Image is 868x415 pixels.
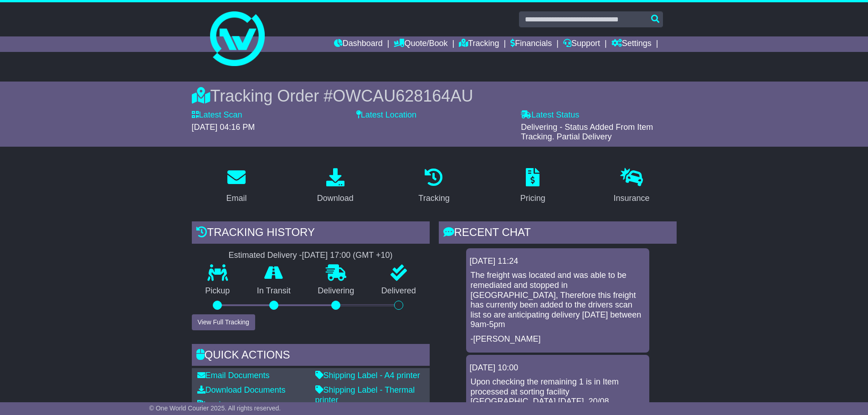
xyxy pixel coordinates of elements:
[514,165,551,208] a: Pricing
[302,251,393,261] div: [DATE] 17:00 (GMT +10)
[192,123,255,132] span: [DATE] 04:16 PM
[418,192,449,205] div: Tracking
[439,221,677,246] div: RECENT CHAT
[471,377,645,407] p: Upon checking the remaining 1 is in Item processed at sorting facility [GEOGRAPHIC_DATA] [DATE], ...
[470,256,646,266] div: [DATE] 11:24
[471,271,645,330] p: The freight was located and was able to be remediated and stopped in [GEOGRAPHIC_DATA], Therefore...
[311,165,360,208] a: Download
[192,110,242,120] label: Latest Scan
[521,123,653,142] span: Delivering - Status Added From Item Tracking. Partial Delivery
[149,405,281,412] span: © One World Courier 2025. All rights reserved.
[459,36,499,52] a: Tracking
[304,286,368,296] p: Delivering
[192,314,255,330] button: View Full Tracking
[197,385,286,395] a: Download Documents
[368,286,430,296] p: Delivered
[220,165,252,208] a: Email
[192,221,430,246] div: Tracking history
[333,87,473,105] span: OWCAU628164AU
[608,165,656,208] a: Insurance
[243,286,304,296] p: In Transit
[197,400,230,409] a: Invoice
[315,371,420,380] a: Shipping Label - A4 printer
[317,192,354,205] div: Download
[192,86,677,106] div: Tracking Order #
[563,36,600,52] a: Support
[356,110,416,120] label: Latest Location
[197,371,270,380] a: Email Documents
[521,110,579,120] label: Latest Status
[470,363,646,373] div: [DATE] 10:00
[315,385,415,405] a: Shipping Label - Thermal printer
[192,286,244,296] p: Pickup
[394,36,447,52] a: Quote/Book
[614,192,650,205] div: Insurance
[226,192,247,205] div: Email
[334,36,383,52] a: Dashboard
[192,344,430,369] div: Quick Actions
[520,192,545,205] div: Pricing
[611,36,652,52] a: Settings
[412,165,455,208] a: Tracking
[510,36,552,52] a: Financials
[471,334,645,344] p: -[PERSON_NAME]
[192,251,430,261] div: Estimated Delivery -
